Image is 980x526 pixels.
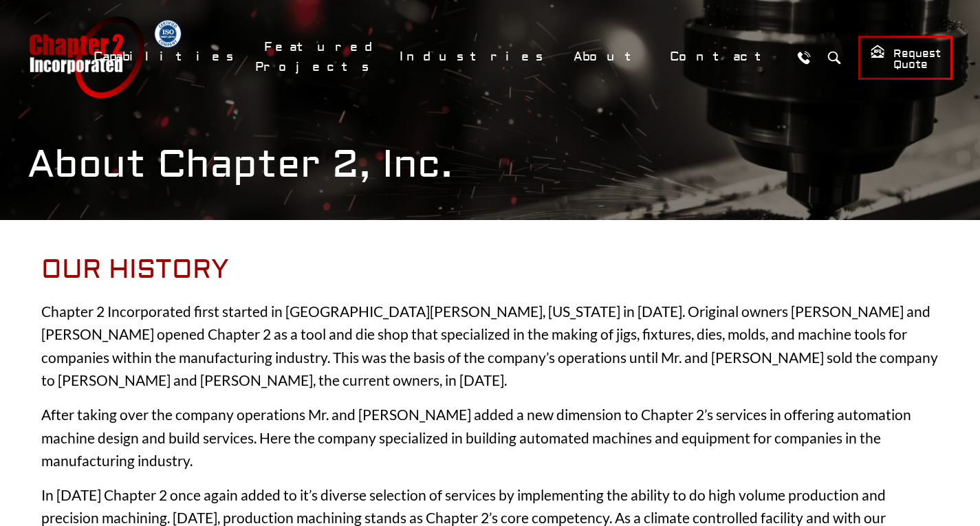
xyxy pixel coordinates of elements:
[391,42,558,72] a: Industries
[791,45,816,70] a: Call Us
[255,32,384,82] a: Featured Projects
[28,17,144,98] a: Chapter 2 Incorporated
[661,42,784,72] a: Contact
[41,254,939,286] h2: Our History
[85,42,248,72] a: Capabilities
[41,300,939,392] p: Chapter 2 Incorporated first started in [GEOGRAPHIC_DATA][PERSON_NAME], [US_STATE] in [DATE]. Ori...
[821,45,847,70] button: Search
[41,403,939,472] p: After taking over the company operations Mr. and [PERSON_NAME] added a new dimension to Chapter 2...
[565,42,654,72] a: About
[870,44,941,72] span: Request Quote
[28,142,952,188] h1: About Chapter 2, Inc.
[858,36,952,80] a: Request Quote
